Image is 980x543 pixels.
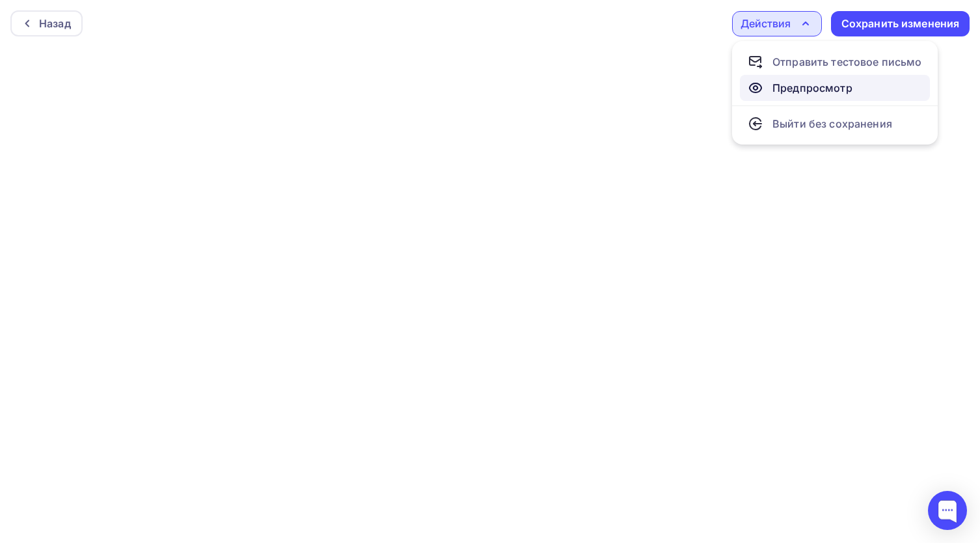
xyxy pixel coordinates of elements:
[732,11,822,36] button: Действия
[841,16,960,31] div: Сохранить изменения
[772,54,922,70] div: Отправить тестовое письмо
[772,80,852,96] div: Предпросмотр
[732,41,938,145] ul: Действия
[39,16,71,31] div: Назад
[741,16,791,31] div: Действия
[772,116,892,132] div: Выйти без сохранения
